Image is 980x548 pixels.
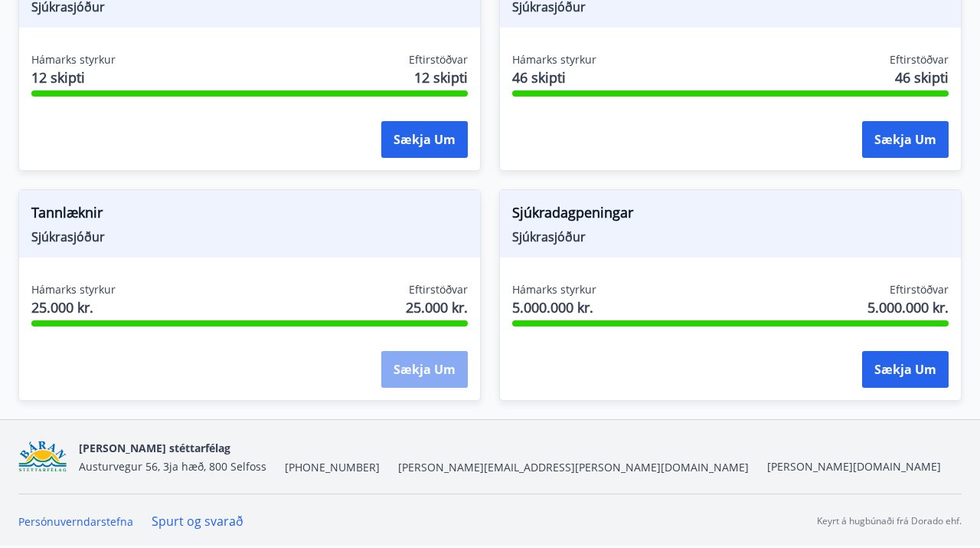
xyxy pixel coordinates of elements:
span: Tannlæknir [31,202,468,228]
button: Sækja um [862,351,949,388]
span: Hámarks styrkur [31,282,116,297]
button: Sækja um [381,121,468,158]
button: Sækja um [862,121,949,158]
span: Eftirstöðvar [409,52,468,67]
span: 5.000.000 kr. [512,297,596,317]
span: 46 skipti [895,67,949,87]
span: Hámarks styrkur [512,282,596,297]
span: Eftirstöðvar [409,282,468,297]
a: Spurt og svarað [152,513,243,530]
img: Bz2lGXKH3FXEIQKvoQ8VL0Fr0uCiWgfgA3I6fSs8.png [18,441,67,474]
span: 46 skipti [512,67,596,87]
span: 25.000 kr. [406,297,468,317]
span: Eftirstöðvar [890,52,949,67]
span: Eftirstöðvar [890,282,949,297]
span: Hámarks styrkur [512,52,596,67]
span: Hámarks styrkur [31,52,116,67]
span: 25.000 kr. [31,297,116,317]
span: 5.000.000 kr. [867,297,949,317]
span: [PERSON_NAME][EMAIL_ADDRESS][PERSON_NAME][DOMAIN_NAME] [398,460,749,475]
span: Sjúkradagpeningar [512,202,949,228]
span: Austurvegur 56, 3ja hæð, 800 Selfoss [79,459,266,474]
span: Sjúkrasjóður [31,228,468,245]
button: Sækja um [381,351,468,388]
a: Persónuverndarstefna [18,514,133,529]
p: Keyrt á hugbúnaði frá Dorado ehf. [817,514,962,528]
span: [PHONE_NUMBER] [285,460,380,475]
span: [PERSON_NAME] stéttarfélag [79,441,230,455]
span: Sjúkrasjóður [512,228,949,245]
a: [PERSON_NAME][DOMAIN_NAME] [767,459,941,474]
span: 12 skipti [31,67,116,87]
span: 12 skipti [414,67,468,87]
